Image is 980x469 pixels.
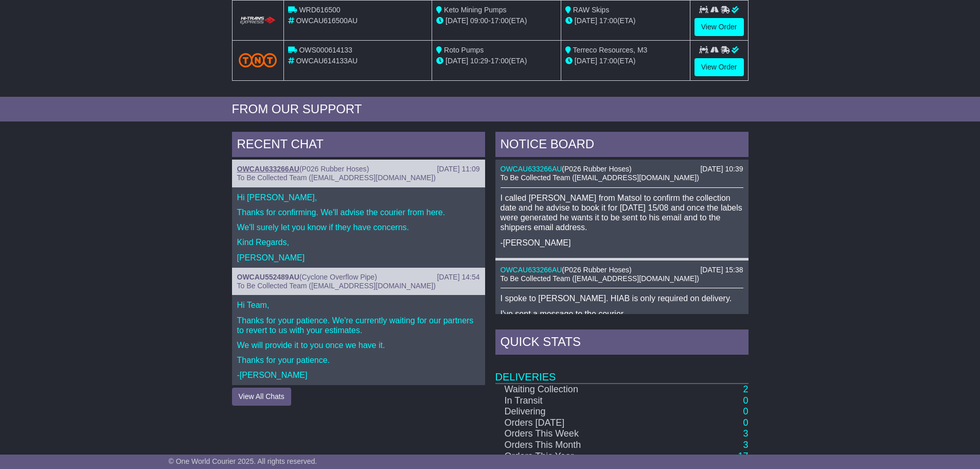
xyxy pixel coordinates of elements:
div: ( ) [237,165,480,173]
span: [DATE] [446,16,468,25]
div: [DATE] 10:39 [700,165,743,173]
span: 09:00 [470,16,488,25]
span: P026 Rubber Hoses [564,266,629,274]
p: -[PERSON_NAME] [501,238,743,248]
p: Kind Regards, [237,237,480,247]
span: 10:29 [470,57,488,65]
td: Waiting Collection [495,384,649,395]
td: Delivering [495,406,649,418]
td: Orders This Month [495,440,649,451]
div: (ETA) [565,15,686,26]
p: We'll surely let you know if they have concerns. [237,222,480,232]
span: 17:00 [599,16,617,25]
span: To Be Collected Team ([EMAIL_ADDRESS][DOMAIN_NAME]) [237,173,436,182]
span: OWS000614133 [299,46,352,54]
img: TNT_Domestic.png [239,53,277,67]
p: Hi Team, [237,300,480,310]
div: - (ETA) [436,15,557,26]
span: WRD616500 [299,6,340,14]
div: (ETA) [565,56,686,66]
span: [DATE] [575,16,597,25]
span: 17:00 [491,57,509,65]
a: View Order [694,58,744,76]
div: NOTICE BOARD [495,132,749,160]
span: P026 Rubber Hoses [302,165,367,173]
div: - (ETA) [436,56,557,66]
div: ( ) [237,273,480,282]
div: [DATE] 14:54 [437,273,479,282]
img: HiTrans.png [239,16,277,26]
div: RECENT CHAT [232,132,485,160]
span: Terreco Resources, M3 [573,46,648,54]
td: Orders [DATE] [495,418,649,429]
span: 17:00 [599,57,617,65]
td: Orders This Week [495,428,649,440]
td: Orders This Year [495,451,649,462]
span: 17:00 [491,16,509,25]
a: OWCAU552489AU [237,273,299,281]
p: We will provide it to you once we have it. [237,340,480,350]
span: OWCAU614133AU [296,57,358,65]
span: RAW Skips [573,6,609,14]
span: OWCAU616500AU [296,16,358,25]
td: Deliveries [495,357,749,384]
p: Hi [PERSON_NAME], [237,193,480,202]
p: I called [PERSON_NAME] from Matsol to confirm the collection date and he advise to book it for [D... [501,193,743,233]
a: View Order [694,18,744,36]
a: 0 [743,406,748,416]
a: OWCAU633266AU [237,165,299,173]
p: Thanks for confirming. We'll advise the courier from here. [237,207,480,217]
button: View All Chats [232,388,291,406]
p: I've sent a message to the courier. [501,309,743,319]
a: 17 [738,451,748,461]
p: [PERSON_NAME] [237,253,480,263]
p: I spoke to [PERSON_NAME]. HIAB is only required on delivery. [501,293,743,303]
span: To Be Collected Team ([EMAIL_ADDRESS][DOMAIN_NAME]) [501,274,699,283]
p: Thanks for your patience. [237,355,480,365]
div: [DATE] 15:38 [700,266,743,274]
span: [DATE] [446,57,468,65]
span: Keto Mining Pumps [444,6,506,14]
div: ( ) [501,165,743,173]
span: [DATE] [575,57,597,65]
span: P026 Rubber Hoses [564,165,629,173]
span: To Be Collected Team ([EMAIL_ADDRESS][DOMAIN_NAME]) [501,173,699,182]
span: Cyclone Overflow Pipe [302,273,375,281]
span: Roto Pumps [444,46,484,54]
a: 2 [743,384,748,394]
div: Quick Stats [495,329,749,357]
a: 0 [743,418,748,428]
a: 3 [743,440,748,450]
div: ( ) [501,266,743,274]
a: OWCAU633266AU [501,266,562,274]
a: 3 [743,428,748,439]
a: 0 [743,395,748,406]
span: To Be Collected Team ([EMAIL_ADDRESS][DOMAIN_NAME]) [237,282,436,290]
p: Thanks for your patience. We're currently waiting for our partners to revert to us with your esti... [237,316,480,335]
span: © One World Courier 2025. All rights reserved. [169,457,317,465]
p: -[PERSON_NAME] [237,370,480,380]
a: OWCAU633266AU [501,165,562,173]
td: In Transit [495,395,649,407]
div: [DATE] 11:09 [437,165,479,173]
div: FROM OUR SUPPORT [232,102,749,117]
